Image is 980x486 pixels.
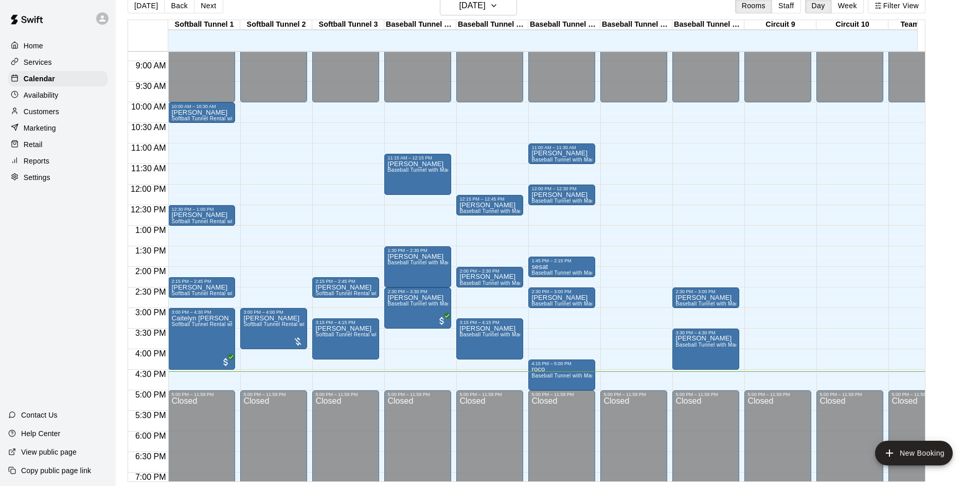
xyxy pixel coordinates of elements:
[384,154,451,195] div: 11:15 AM – 12:15 PM: David
[528,359,595,390] div: 4:15 PM – 5:00 PM: roco
[531,198,604,204] span: Baseball Tunnel with Machine
[747,392,808,397] div: 5:00 PM – 11:59 PM
[528,257,595,277] div: 1:45 PM – 2:15 PM: sesat
[459,320,520,325] div: 3:15 PM – 4:15 PM
[456,195,523,215] div: 12:15 PM – 12:45 PM: Stein
[21,428,60,439] p: Help Center
[387,248,448,253] div: 1:30 PM – 2:30 PM
[384,246,451,287] div: 1:30 PM – 2:30 PM: lee
[315,320,376,325] div: 3:15 PM – 4:15 PM
[171,104,232,109] div: 10:00 AM – 10:30 AM
[21,410,58,420] p: Contact Us
[8,87,108,103] a: Availability
[8,170,108,185] a: Settings
[171,279,232,284] div: 2:15 PM – 2:45 PM
[816,20,888,30] div: Circuit 10
[168,205,235,226] div: 12:30 PM – 1:00 PM: Stapley
[312,20,384,30] div: Softball Tunnel 3
[672,287,739,308] div: 2:30 PM – 3:00 PM: DONNIE
[459,332,532,337] span: Baseball Tunnel with Machine
[387,289,448,294] div: 2:30 PM – 3:30 PM
[387,392,448,397] div: 5:00 PM – 11:59 PM
[133,452,169,461] span: 6:30 PM
[744,20,816,30] div: Circuit 9
[24,106,59,117] p: Customers
[133,349,169,358] span: 4:00 PM
[21,465,91,476] p: Copy public page link
[456,267,523,287] div: 2:00 PM – 2:30 PM: Boyd
[387,155,448,160] div: 11:15 AM – 12:15 PM
[531,258,592,263] div: 1:45 PM – 2:15 PM
[8,104,108,119] a: Customers
[243,310,304,315] div: 3:00 PM – 4:00 PM
[531,392,592,397] div: 5:00 PM – 11:59 PM
[129,143,169,152] span: 11:00 AM
[168,308,235,370] div: 3:00 PM – 4:30 PM: Caitelyn Quillen
[129,123,169,132] span: 10:30 AM
[221,357,231,367] span: All customers have paid
[459,280,532,286] span: Baseball Tunnel with Machine
[875,441,953,465] button: add
[243,321,331,327] span: Softball Tunnel Rental with Machine
[8,38,108,53] div: Home
[675,392,736,397] div: 5:00 PM – 11:59 PM
[528,20,600,30] div: Baseball Tunnel 6 (Machine)
[675,330,736,335] div: 3:30 PM – 4:30 PM
[133,370,169,379] span: 4:30 PM
[456,318,523,359] div: 3:15 PM – 4:15 PM: Aguilar
[171,291,259,296] span: Softball Tunnel Rental with Machine
[531,301,604,307] span: Baseball Tunnel with Machine
[133,390,169,399] span: 5:00 PM
[312,277,379,298] div: 2:15 PM – 2:45 PM: Chavez
[892,392,952,397] div: 5:00 PM – 11:59 PM
[168,277,235,298] div: 2:15 PM – 2:45 PM: brooks
[531,373,604,379] span: Baseball Tunnel with Machine
[8,153,108,169] a: Reports
[171,219,259,224] span: Softball Tunnel Rental with Machine
[315,291,403,296] span: Softball Tunnel Rental with Machine
[133,431,169,440] span: 6:00 PM
[384,20,456,30] div: Baseball Tunnel 4 (Machine)
[24,41,43,51] p: Home
[129,164,169,173] span: 11:30 AM
[437,316,447,326] span: All customers have paid
[133,82,169,91] span: 9:30 AM
[133,246,169,255] span: 1:30 PM
[8,120,108,136] div: Marketing
[459,208,532,214] span: Baseball Tunnel with Machine
[168,20,240,30] div: Softball Tunnel 1
[8,137,108,152] a: Retail
[171,207,232,212] div: 12:30 PM – 1:00 PM
[387,301,460,307] span: Baseball Tunnel with Machine
[531,186,592,191] div: 12:00 PM – 12:30 PM
[675,289,736,294] div: 2:30 PM – 3:00 PM
[24,74,55,84] p: Calendar
[528,185,595,205] div: 12:00 PM – 12:30 PM: schneider
[459,392,520,397] div: 5:00 PM – 11:59 PM
[24,172,50,183] p: Settings
[819,392,880,397] div: 5:00 PM – 11:59 PM
[21,447,77,457] p: View public page
[8,71,108,86] a: Calendar
[456,20,528,30] div: Baseball Tunnel 5 (Machine)
[672,329,739,370] div: 3:30 PM – 4:30 PM: Mindoza
[672,20,744,30] div: Baseball Tunnel 8 (Mound)
[8,55,108,70] div: Services
[459,196,520,202] div: 12:15 PM – 12:45 PM
[531,157,604,163] span: Baseball Tunnel with Machine
[133,267,169,276] span: 2:00 PM
[528,287,595,308] div: 2:30 PM – 3:00 PM: Foultz
[133,287,169,296] span: 2:30 PM
[531,361,592,366] div: 4:15 PM – 5:00 PM
[312,318,379,359] div: 3:15 PM – 4:15 PM: Ramsey
[133,411,169,420] span: 5:30 PM
[888,20,960,30] div: Team Room 1
[603,392,664,397] div: 5:00 PM – 11:59 PM
[133,473,169,481] span: 7:00 PM
[129,102,169,111] span: 10:00 AM
[240,20,312,30] div: Softball Tunnel 2
[531,270,604,276] span: Baseball Tunnel with Machine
